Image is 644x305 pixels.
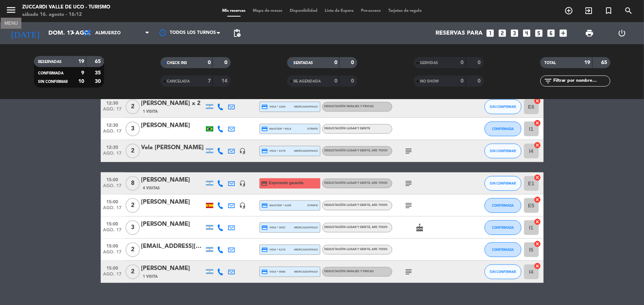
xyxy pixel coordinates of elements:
input: Filtrar por nombre... [553,77,610,85]
i: exit_to_app [584,6,593,15]
strong: 65 [95,59,102,64]
i: looks_6 [546,28,556,38]
span: TOTAL [545,61,556,65]
i: credit_card [262,224,268,231]
span: Esperando garantía [269,180,303,186]
span: SENTADAS [294,61,313,65]
span: visa * 2175 [262,148,286,154]
i: power_settings_new [618,29,627,38]
span: pending_actions [233,29,241,38]
i: search [624,6,633,15]
i: credit_card [262,148,268,154]
i: filter_list [544,77,553,85]
i: credit_card [262,202,268,209]
span: Almuerzo [95,31,121,36]
button: SIN CONFIRMAR [485,264,521,279]
span: 3 [125,220,140,235]
span: Lista de Espera [321,9,357,13]
strong: 0 [461,60,464,65]
span: , ARS 70000 [371,182,388,185]
i: looks_one [485,28,495,38]
i: [DATE] [6,25,45,41]
strong: 35 [95,70,102,76]
i: credit_card [262,104,268,110]
span: RESERVADAS [38,60,62,64]
strong: 0 [208,60,211,65]
span: Reservas para [435,30,483,37]
strong: 7 [208,78,211,84]
strong: 19 [78,59,84,64]
strong: 9 [81,70,84,76]
button: menu [6,4,17,18]
span: CONFIRMADA [492,225,514,229]
div: [PERSON_NAME] [141,121,204,130]
span: 2 [125,264,140,279]
i: looks_4 [522,28,531,38]
button: CONFIRMADA [485,220,521,235]
span: Pre-acceso [357,9,385,13]
strong: 14 [221,78,229,84]
span: mercadopago [294,225,318,230]
span: 15:00 [103,175,122,183]
span: 15:00 [103,197,122,206]
span: SIN CONFIRMAR [490,270,516,274]
div: Vela [PERSON_NAME] [141,143,204,152]
div: [PERSON_NAME] x 2 [141,99,204,108]
i: subject [404,179,413,188]
i: subject [404,201,413,210]
i: cancel [534,196,541,203]
span: 15:00 [103,263,122,272]
strong: 0 [478,60,482,65]
span: print [585,29,594,38]
i: cancel [534,97,541,105]
span: 2 [125,99,140,114]
i: menu [6,4,17,15]
i: cancel [534,218,541,225]
span: Degustación Parajes Y Fincas [324,270,374,273]
i: looks_5 [534,28,544,38]
span: 12:30 [103,120,122,129]
button: CONFIRMADA [485,122,521,136]
span: 15:00 [103,219,122,228]
span: Degustación Lugar y Gente [324,204,388,207]
i: add_circle_outline [564,6,573,15]
span: mercadopago [294,148,318,153]
span: ago. 17 [103,107,122,115]
span: 2 [125,198,140,213]
span: ago. 17 [103,151,122,159]
span: mercadopago [294,247,318,252]
span: stripe [307,126,318,131]
span: Degustación Lugar y Gente [324,226,388,229]
i: cancel [534,262,541,270]
div: LOG OUT [606,22,638,44]
div: Zuccardi Valle de Uco - Turismo [22,4,110,11]
span: ago. 17 [103,206,122,214]
i: looks_3 [510,28,519,38]
i: cancel [534,240,541,248]
button: SIN CONFIRMAR [485,99,521,114]
i: headset_mic [240,202,246,209]
span: CONFIRMADA [38,71,64,75]
div: [PERSON_NAME] [141,197,204,207]
span: 8 [125,176,140,191]
span: SIN CONFIRMAR [38,80,68,84]
i: credit_card [262,246,268,253]
i: add_box [558,28,568,38]
span: SIN CONFIRMAR [490,181,516,185]
span: Disponibilidad [286,9,321,13]
span: CONFIRMADA [492,203,514,207]
span: , ARS 70000 [371,204,388,207]
span: 2 [125,242,140,257]
div: [EMAIL_ADDRESS][DOMAIN_NAME] [141,242,204,251]
i: turned_in_not [604,6,613,15]
i: subject [404,267,413,276]
span: SERVIDAS [420,61,438,65]
span: Mis reservas [218,9,249,13]
span: SIN CONFIRMAR [490,105,516,109]
strong: 0 [461,78,464,84]
span: RE AGENDADA [294,80,321,83]
span: master * 9414 [262,126,292,132]
span: NO SHOW [420,80,439,83]
strong: 19 [585,60,590,65]
strong: 0 [334,78,337,84]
